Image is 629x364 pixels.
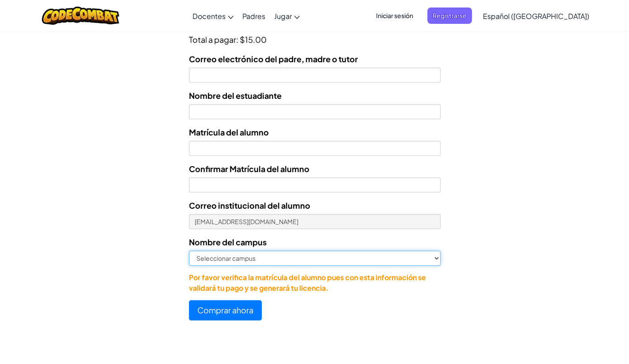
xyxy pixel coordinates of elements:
[189,89,282,102] label: Nombre del estuadiante
[274,11,292,21] span: Jugar
[189,126,269,139] label: Matrícula del alumno
[189,272,441,293] p: Por favor verifica la matrícula del alumno pues con esta información se validará tu pago y se gen...
[189,236,267,248] label: Nombre del campus
[189,199,310,212] label: Correo institucional del alumno
[192,11,226,21] span: Docentes
[189,162,309,175] label: Confirmar Matrícula del alumno
[371,8,418,24] button: Iniciar sesión
[42,7,119,25] img: CodeCombat logo
[189,31,441,46] p: Total a pagar: $15.00
[189,53,358,65] label: Correo electrónico del padre, madre o tutor
[478,4,594,28] a: Español ([GEOGRAPHIC_DATA])
[427,8,472,24] button: Registrarse
[188,4,238,28] a: Docentes
[483,11,589,21] span: Español ([GEOGRAPHIC_DATA])
[270,4,304,28] a: Jugar
[189,300,262,320] button: Comprar ahora
[238,4,270,28] a: Padres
